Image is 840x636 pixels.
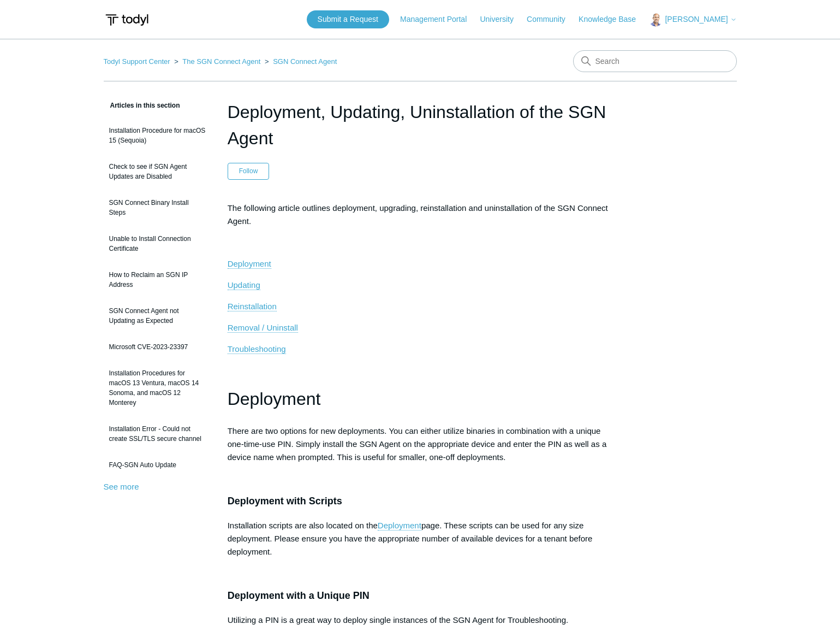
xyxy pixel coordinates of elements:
[228,389,321,409] span: Deployment
[228,163,270,179] button: Follow Article
[665,15,728,23] span: [PERSON_NAME]
[307,10,389,28] a: Submit a Request
[104,482,139,491] a: See more
[579,14,647,25] a: Knowledge Base
[104,57,170,66] a: Todyl Support Center
[172,57,263,66] li: The SGN Connect Agent
[104,363,211,413] a: Installation Procedures for macOS 13 Ventura, macOS 14 Sonoma, and macOS 12 Monterey
[527,14,576,25] a: Community
[104,264,211,295] a: How to Reclaim an SGN IP Address
[263,57,337,66] li: SGN Connect Agent
[104,192,211,223] a: SGN Connect Binary Install Steps
[378,521,421,531] a: Deployment
[104,102,180,109] span: Articles in this section
[228,280,260,290] a: Updating
[228,259,271,269] a: Deployment
[104,156,211,187] a: Check to see if SGN Agent Updates are Disabled
[228,99,613,151] h1: Deployment, Updating, Uninstallation of the SGN Agent
[228,323,298,333] a: Removal / Uninstall
[573,50,737,72] input: Search
[104,337,211,357] a: Microsoft CVE-2023-23397
[228,259,271,268] span: Deployment
[104,228,211,259] a: Unable to Install Connection Certificate
[400,14,478,25] a: Management Portal
[104,120,211,151] a: Installation Procedure for macOS 15 (Sequoia)
[480,14,524,25] a: University
[228,615,569,625] span: Utilizing a PIN is a great way to deploy single instances of the SGN Agent for Troubleshooting.
[228,590,370,601] span: Deployment with a Unique PIN
[104,301,211,331] a: SGN Connect Agent not Updating as Expected
[104,10,150,30] img: Todyl Support Center Help Center home page
[182,57,260,66] a: The SGN Connect Agent
[273,57,337,66] a: SGN Connect Agent
[104,57,172,66] li: Todyl Support Center
[228,302,277,311] span: Reinstallation
[228,280,260,290] span: Updating
[228,203,608,226] span: The following article outlines deployment, upgrading, reinstallation and uninstallation of the SG...
[228,344,286,354] span: Troubleshooting
[228,302,277,311] a: Reinstallation
[228,344,286,354] a: Troubleshooting
[228,323,298,332] span: Removal / Uninstall
[649,13,736,27] button: [PERSON_NAME]
[228,521,378,530] span: Installation scripts are also located on the
[104,419,211,449] a: Installation Error - Could not create SSL/TLS secure channel
[228,496,342,507] span: Deployment with Scripts
[228,521,593,556] span: page. These scripts can be used for any size deployment. Please ensure you have the appropriate n...
[228,426,607,462] span: There are two options for new deployments. You can either utilize binaries in combination with a ...
[104,455,211,475] a: FAQ-SGN Auto Update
